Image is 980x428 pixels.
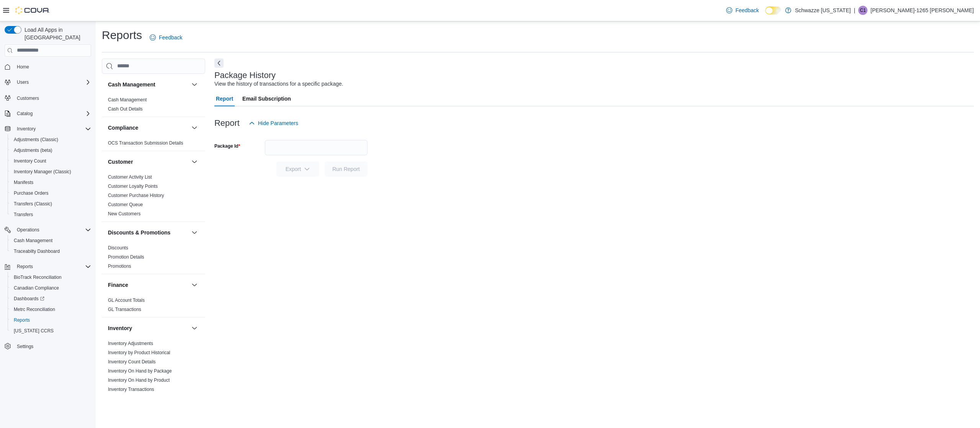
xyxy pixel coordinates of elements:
button: [US_STATE] CCRS [8,325,94,336]
button: Canadian Compliance [8,283,94,293]
span: Dark Mode [765,15,766,15]
span: Customers [17,95,39,101]
a: Manifests [11,178,36,187]
a: Metrc Reconciliation [11,305,58,314]
span: C1 [860,6,866,15]
div: Cash Management [102,95,205,117]
a: Discounts [108,245,128,251]
span: Inventory On Hand by Package [108,368,172,374]
button: Inventory [14,124,39,133]
span: Inventory Count [14,158,46,164]
span: Adjustments (beta) [11,146,91,155]
span: Reports [14,317,30,323]
button: Catalog [2,108,94,119]
h1: Reports [102,28,142,43]
div: Cassandra-1265 Gonzales [858,6,867,15]
span: Transfers (Classic) [11,199,91,208]
span: Dashboards [11,294,91,303]
button: Transfers (Classic) [8,199,94,209]
span: BioTrack Reconciliation [11,273,91,282]
button: Catalog [14,109,36,118]
button: Purchase Orders [8,188,94,199]
button: Reports [2,261,94,272]
span: Discounts [108,245,128,251]
a: Customers [14,94,42,103]
input: Dark Mode [765,7,781,15]
h3: Compliance [108,124,138,132]
span: Reports [17,264,33,270]
span: Cash Management [14,238,52,244]
span: Cash Management [11,236,91,245]
a: Inventory Adjustments [108,341,153,346]
a: Customer Loyalty Points [108,184,158,189]
button: Operations [2,225,94,235]
span: Metrc Reconciliation [14,306,55,312]
span: Promotion Details [108,254,144,260]
span: Settings [14,342,91,351]
span: Dashboards [14,296,44,302]
a: Dashboards [11,294,47,303]
span: Home [17,64,29,70]
a: Feedback [723,3,762,18]
span: GL Transactions [108,306,141,312]
a: Adjustments (Classic) [11,135,61,144]
span: Purchase Orders [14,190,49,196]
h3: Cash Management [108,81,155,88]
button: Reports [14,262,36,271]
button: Export [276,161,319,177]
span: Promotions [108,263,131,269]
h3: Inventory [108,324,132,332]
div: Compliance [102,138,205,151]
a: Transfers [11,210,36,219]
span: New Customers [108,211,140,217]
button: Cash Management [108,81,188,88]
button: Inventory [108,324,188,332]
span: Adjustments (Classic) [11,135,91,144]
span: Transfers [11,210,91,219]
a: OCS Transaction Submission Details [108,140,183,146]
span: Inventory Count [11,156,91,166]
span: Metrc Reconciliation [11,305,91,314]
div: Discounts & Promotions [102,243,205,274]
button: Run Report [325,161,367,177]
span: Inventory [14,124,91,133]
a: Customer Queue [108,202,143,207]
a: Dashboards [8,293,94,304]
button: Discounts & Promotions [108,229,188,236]
a: Inventory Count Details [108,359,156,365]
button: BioTrack Reconciliation [8,272,94,283]
p: | [854,6,855,15]
span: Traceabilty Dashboard [11,247,91,256]
a: Inventory Manager (Classic) [11,167,74,176]
div: Finance [102,296,205,317]
button: Inventory Manager (Classic) [8,166,94,177]
span: Canadian Compliance [14,285,59,291]
a: Inventory Transactions [108,387,154,392]
a: GL Account Totals [108,298,145,303]
div: View the history of transactions for a specific package. [214,80,343,88]
a: Settings [14,342,36,351]
span: Inventory by Product Historical [108,350,170,356]
h3: Finance [108,281,128,289]
span: Home [14,62,91,72]
button: Settings [2,341,94,352]
button: Inventory [2,124,94,134]
button: Cash Management [190,80,199,89]
a: New Customers [108,211,140,216]
button: Compliance [190,123,199,132]
span: Adjustments (beta) [14,147,52,153]
a: Reports [11,316,33,325]
span: GL Account Totals [108,297,145,303]
span: Inventory [17,126,36,132]
a: Inventory Count [11,156,49,166]
h3: Customer [108,158,133,166]
span: Inventory Count Details [108,359,156,365]
p: [PERSON_NAME]-1265 [PERSON_NAME] [871,6,974,15]
span: Adjustments (Classic) [14,137,58,143]
a: Cash Out Details [108,106,143,112]
span: Inventory On Hand by Product [108,377,170,383]
span: Load All Apps in [GEOGRAPHIC_DATA] [21,26,91,41]
span: Cash Out Details [108,106,143,112]
span: Customer Purchase History [108,192,164,199]
label: Package Id [214,143,240,149]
